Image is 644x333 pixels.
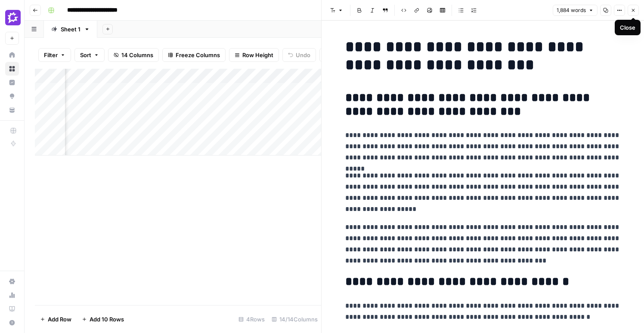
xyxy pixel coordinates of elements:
[90,315,124,324] span: Add 10 Rows
[77,312,129,326] button: Add 10 Rows
[557,6,586,14] span: 1,884 words
[61,25,80,34] div: Sheet 1
[268,312,321,326] div: 14/14 Columns
[5,7,19,28] button: Workspace: Gong
[48,315,71,324] span: Add Row
[620,23,635,32] div: Close
[282,48,316,62] button: Undo
[235,312,268,326] div: 4 Rows
[108,48,159,62] button: 14 Columns
[121,51,153,59] span: 14 Columns
[5,302,19,316] a: Learning Hub
[38,48,71,62] button: Filter
[5,288,19,302] a: Usage
[80,51,91,59] span: Sort
[74,48,105,62] button: Sort
[5,103,19,117] a: Your Data
[162,48,226,62] button: Freeze Columns
[553,5,598,16] button: 1,884 words
[44,21,97,38] a: Sheet 1
[5,62,19,76] a: Browse
[5,316,19,330] button: Help + Support
[229,48,279,62] button: Row Height
[5,10,21,25] img: Gong Logo
[296,51,310,59] span: Undo
[242,51,273,59] span: Row Height
[5,76,19,89] a: Insights
[5,89,19,103] a: Opportunities
[44,51,58,59] span: Filter
[176,51,220,59] span: Freeze Columns
[5,48,19,62] a: Home
[35,312,77,326] button: Add Row
[5,275,19,288] a: Settings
